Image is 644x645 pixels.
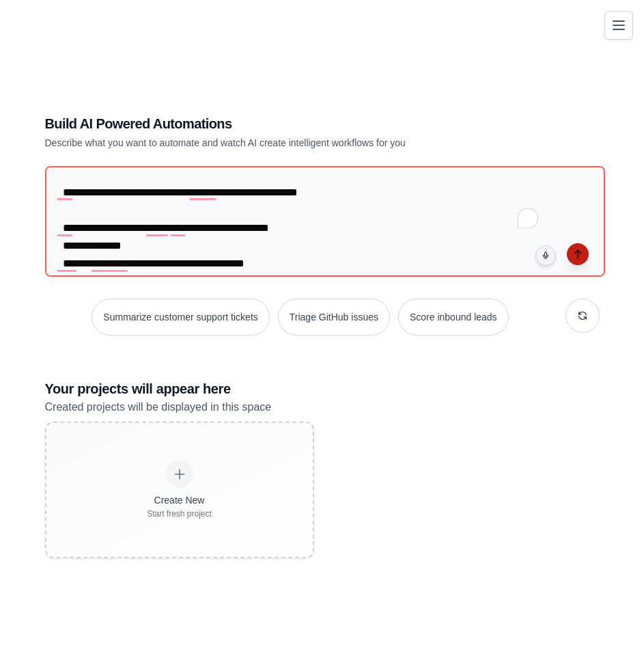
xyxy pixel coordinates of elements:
[147,493,212,507] div: Create New
[45,166,605,277] textarea: To enrich screen reader interactions, please activate Accessibility in Grammarly extension settings
[278,299,390,335] button: Triage GitHub issues
[565,299,600,333] button: Get new suggestions
[604,11,633,40] button: Toggle navigation
[147,508,212,519] div: Start fresh project
[45,398,600,416] p: Created projects will be displayed in this space
[398,299,509,335] button: Score inbound leads
[45,136,504,150] p: Describe what you want to automate and watch AI create intelligent workflows for you
[45,379,600,398] h3: Your projects will appear here
[92,299,269,335] button: Summarize customer support tickets
[45,114,504,133] h1: Build AI Powered Automations
[535,245,556,266] button: Click to speak your automation idea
